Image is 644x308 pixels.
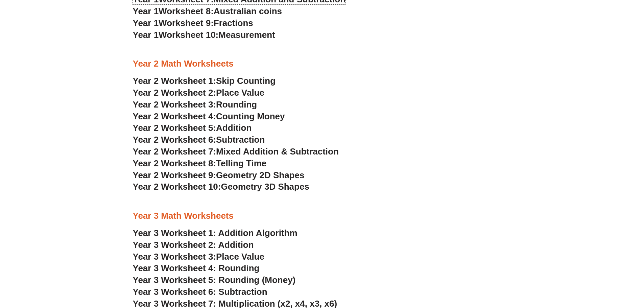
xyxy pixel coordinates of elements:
span: Place Value [216,252,264,262]
span: Year 2 Worksheet 3: [133,99,216,110]
span: Year 2 Worksheet 6: [133,135,216,145]
span: Year 2 Worksheet 10: [133,182,221,192]
h3: Year 2 Math Worksheets [133,58,511,70]
h3: Year 3 Math Worksheets [133,210,511,222]
a: Year 2 Worksheet 7:Mixed Addition & Subtraction [133,146,339,157]
a: Year 2 Worksheet 8:Telling Time [133,158,267,168]
span: Addition [216,123,252,133]
a: Year 2 Worksheet 4:Counting Money [133,111,285,121]
a: Year 2 Worksheet 9:Geometry 2D Shapes [133,170,305,180]
span: Year 2 Worksheet 4: [133,111,216,121]
span: Geometry 2D Shapes [216,170,304,180]
span: Rounding [216,99,257,110]
a: Year 1Worksheet 9:Fractions [133,18,253,28]
a: Year 2 Worksheet 1:Skip Counting [133,76,276,86]
a: Year 3 Worksheet 2: Addition [133,240,254,250]
span: Year 2 Worksheet 8: [133,158,216,168]
span: Mixed Addition & Subtraction [216,146,339,157]
a: Year 2 Worksheet 5:Addition [133,123,252,133]
span: Year 2 Worksheet 2: [133,88,216,98]
span: Measurement [218,30,275,40]
span: Skip Counting [216,76,276,86]
span: Place Value [216,88,264,98]
a: Year 3 Worksheet 1: Addition Algorithm [133,228,297,238]
a: Year 3 Worksheet 6: Subtraction [133,287,267,297]
a: Year 1Worksheet 8:Australian coins [133,6,282,16]
a: Year 3 Worksheet 5: Rounding (Money) [133,275,296,285]
a: Year 2 Worksheet 3:Rounding [133,99,257,110]
a: Year 2 Worksheet 10:Geometry 3D Shapes [133,182,309,192]
span: Fractions [214,18,253,28]
span: Year 2 Worksheet 1: [133,76,216,86]
span: Year 2 Worksheet 7: [133,146,216,157]
a: Year 2 Worksheet 2:Place Value [133,88,265,98]
span: Counting Money [216,111,285,121]
span: Year 3 Worksheet 3: [133,252,216,262]
span: Worksheet 10: [159,30,218,40]
iframe: Chat Widget [610,276,644,308]
span: Worksheet 8: [159,6,214,16]
span: Year 2 Worksheet 5: [133,123,216,133]
a: Year 3 Worksheet 4: Rounding [133,263,260,273]
a: Year 2 Worksheet 6:Subtraction [133,135,265,145]
span: Geometry 3D Shapes [221,182,309,192]
span: Subtraction [216,135,265,145]
span: Worksheet 9: [159,18,214,28]
a: Year 1Worksheet 10:Measurement [133,30,275,40]
span: Australian coins [214,6,282,16]
span: Year 2 Worksheet 9: [133,170,216,180]
a: Year 3 Worksheet 3:Place Value [133,252,265,262]
span: Telling Time [216,158,266,168]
